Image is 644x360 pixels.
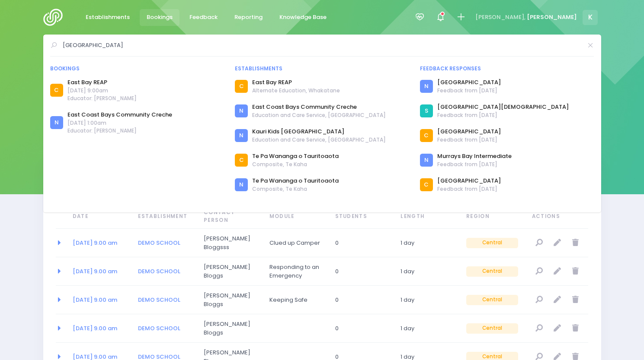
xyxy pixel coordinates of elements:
a: Edit [550,236,564,250]
a: East Bay REAP [67,78,137,87]
td: 1 [395,257,461,286]
a: [DATE] 9.00 am [73,239,117,247]
a: [GEOGRAPHIC_DATA] [437,177,501,185]
div: Feedback responses [420,65,594,73]
td: Central [461,229,526,257]
td: Joe Bloggsss [198,229,264,257]
td: Central [461,286,526,314]
a: Edit [550,321,564,335]
span: Composite, Te Kaha [252,185,339,193]
td: Responding to an Emergency [264,257,330,286]
span: [PERSON_NAME] Bloggs [204,263,256,280]
input: Search for anything (like establishments, bookings, or feedback) [63,39,582,52]
td: 0 [330,286,395,314]
a: View [532,264,546,278]
div: N [235,129,248,142]
a: Te Pa Wananga o Tauritoaota [252,152,339,161]
span: Actions [532,213,586,221]
span: [DATE] 1:00am [67,119,172,127]
div: C [50,84,63,97]
div: C [420,129,433,142]
span: Central [466,238,518,248]
a: Kauri Kids [GEOGRAPHIC_DATA] [252,127,386,136]
td: null [526,314,589,343]
span: Keeping Safe [269,296,321,304]
td: Joe Bloggs [198,286,264,314]
a: East Bay REAP [252,78,340,87]
div: Bookings [50,65,224,73]
a: Delete [568,264,583,278]
span: Composite, Te Kaha [252,161,339,168]
td: 2050-08-07 09:00:00 [67,229,133,257]
a: [DATE] 9.00 am [73,296,117,304]
span: Establishment [138,213,190,221]
span: Students [335,213,387,221]
div: N [235,104,248,117]
a: Reporting [227,9,270,26]
div: C [235,154,248,167]
span: Alternate Education, Whakatane [252,87,340,95]
a: Delete [568,236,583,250]
span: Region [466,213,518,221]
div: N [420,80,433,93]
a: Establishments [79,9,137,26]
td: 1 [395,314,461,343]
td: 2050-08-07 09:00:00 [67,257,133,286]
div: N [235,178,248,191]
span: Knowledge Base [279,13,327,22]
td: Central [461,314,526,343]
td: null [526,286,589,314]
a: Delete [568,293,583,307]
a: DEMO SCHOOL [138,324,180,332]
td: 1 [395,286,461,314]
span: Feedback from [DATE] [437,185,501,193]
a: Bookings [140,9,180,26]
span: [PERSON_NAME] Bloggs [204,291,256,308]
span: 1 day [400,324,452,333]
a: [GEOGRAPHIC_DATA] [437,78,501,87]
span: Responding to an Emergency [269,263,321,280]
td: Keeping Safe [264,286,330,314]
span: Feedback from [DATE] [437,136,501,144]
a: Knowledge Base [272,9,334,26]
span: Clued up Camper [269,239,321,247]
a: [GEOGRAPHIC_DATA] [437,127,501,136]
span: Reporting [234,13,263,22]
td: null [526,229,589,257]
div: S [420,104,433,117]
a: DEMO SCHOOL [138,267,180,275]
span: [PERSON_NAME] Bloggs [204,320,256,337]
td: 0 [330,314,395,343]
span: Feedback [189,13,218,22]
td: 0 [330,229,395,257]
a: Murrays Bay Intermediate [437,152,512,161]
span: 0 [335,296,387,304]
td: Joe Bloggs [198,314,264,343]
span: Feedback from [DATE] [437,161,512,168]
td: Central [461,257,526,286]
a: View [532,236,546,250]
span: [PERSON_NAME] [527,13,577,22]
span: [PERSON_NAME], [475,13,525,22]
span: 0 [335,267,387,276]
td: DEMO SCHOOL [132,257,198,286]
a: View [532,321,546,335]
span: Central [466,266,518,277]
td: 1 [395,229,461,257]
td: 0 [330,257,395,286]
span: Length [400,213,452,221]
span: Contact Person [204,209,256,224]
span: [DATE] 9:00am [67,87,137,95]
img: Logo [43,9,68,26]
span: 0 [335,324,387,333]
a: East Coast Bays Community Creche [67,111,172,119]
a: [GEOGRAPHIC_DATA][DEMOGRAPHIC_DATA] [437,103,569,111]
span: Education and Care Service, [GEOGRAPHIC_DATA] [252,136,386,144]
a: Delete [568,321,583,335]
div: N [420,154,433,167]
span: 1 day [400,239,452,247]
div: C [420,178,433,191]
a: Edit [550,264,564,278]
span: Feedback from [DATE] [437,111,569,119]
span: Module [269,213,321,221]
